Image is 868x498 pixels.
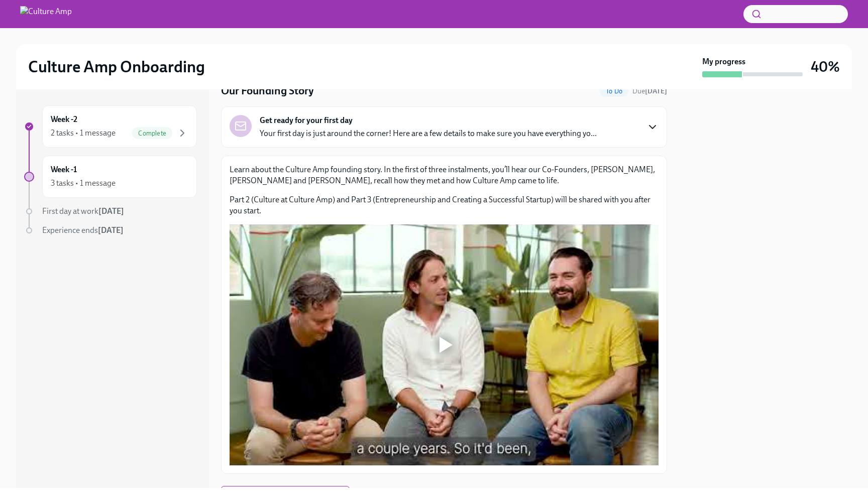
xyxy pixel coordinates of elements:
[51,164,77,175] h6: Week -1
[24,105,197,148] a: Week -22 tasks • 1 messageComplete
[260,115,353,126] strong: Get ready for your first day
[20,6,72,22] img: Culture Amp
[24,156,197,198] a: Week -13 tasks • 1 message
[98,206,124,216] strong: [DATE]
[42,206,124,216] span: First day at work
[230,164,659,186] p: Learn about the Culture Amp founding story. In the first of three instalments, you’ll hear our Co...
[98,225,124,235] strong: [DATE]
[632,87,667,95] span: Due
[632,86,667,96] span: October 17th, 2025 18:00
[42,225,124,235] span: Experience ends
[221,83,314,98] h4: Our Founding Story
[51,178,116,189] div: 3 tasks • 1 message
[51,114,77,125] h6: Week -2
[260,128,597,139] p: Your first day is just around the corner! Here are a few details to make sure you have everything...
[230,194,659,216] p: Part 2 (Culture at Culture Amp) and Part 3 (Entrepreneurship and Creating a Successful Startup) w...
[51,128,116,139] div: 2 tasks • 1 message
[702,56,745,67] strong: My progress
[28,57,205,77] h2: Culture Amp Onboarding
[24,206,197,217] a: First day at work[DATE]
[132,130,172,137] span: Complete
[811,58,840,76] h3: 40%
[600,87,628,95] span: To Do
[645,87,667,95] strong: [DATE]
